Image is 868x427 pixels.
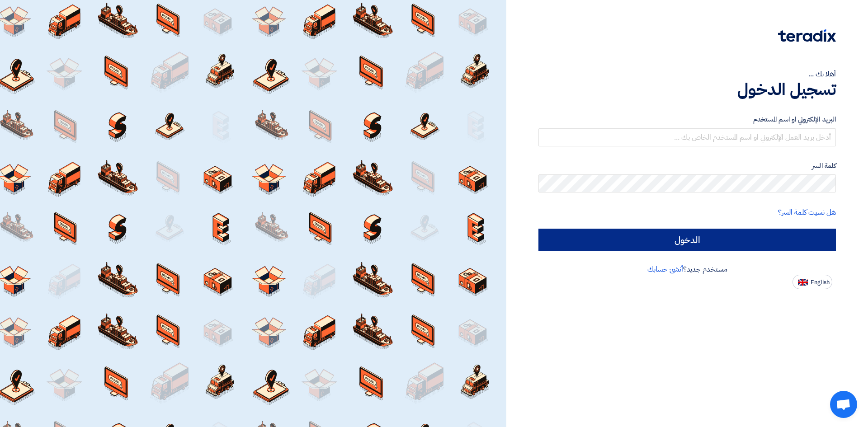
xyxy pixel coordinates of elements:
label: كلمة السر [538,161,836,171]
div: مستخدم جديد؟ [538,264,836,275]
h1: تسجيل الدخول [538,80,836,99]
a: أنشئ حسابك [647,264,683,275]
input: الدخول [538,229,836,251]
img: en-US.png [798,279,808,286]
button: English [793,275,832,289]
img: Teradix logo [778,29,836,42]
a: Open chat [830,391,857,418]
div: أهلا بك ... [538,69,836,80]
a: هل نسيت كلمة السر؟ [778,207,836,218]
label: البريد الإلكتروني او اسم المستخدم [538,114,836,125]
input: أدخل بريد العمل الإلكتروني او اسم المستخدم الخاص بك ... [538,128,836,146]
span: English [811,279,830,286]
